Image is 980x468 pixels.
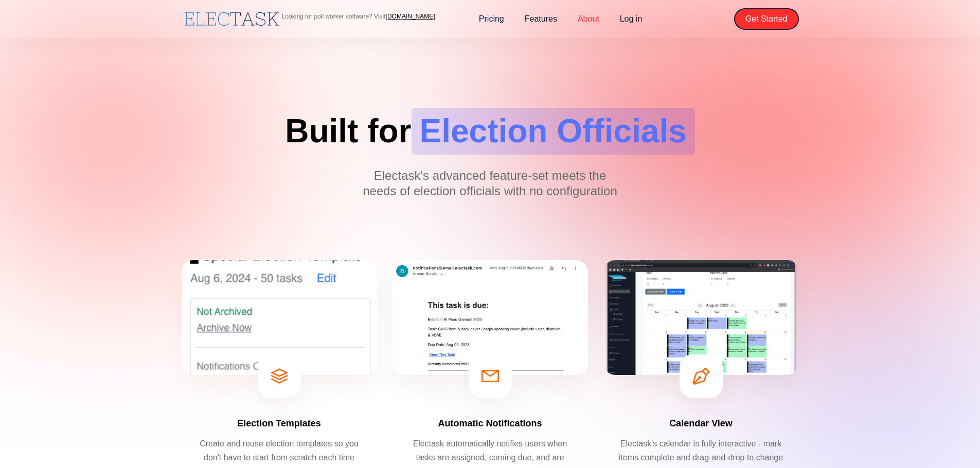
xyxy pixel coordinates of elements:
a: Features [514,8,567,30]
h4: Calendar View [669,417,733,429]
p: Create and reuse election templates so you don't have to start from scratch each time [194,437,364,464]
a: About [567,8,610,30]
a: Log in [610,8,653,30]
a: [DOMAIN_NAME] [386,13,435,20]
h4: Election Templates [237,417,321,429]
p: Looking for poll worker software? Visit [282,13,435,20]
span: Election Officials [412,108,695,155]
h4: Automatic Notifications [438,417,542,429]
p: Electask's advanced feature-set meets the needs of election officials with no configuration [362,168,619,199]
a: Pricing [469,8,514,30]
h1: Built for [285,108,695,155]
a: Get Started [734,8,799,30]
a: home [182,10,282,28]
